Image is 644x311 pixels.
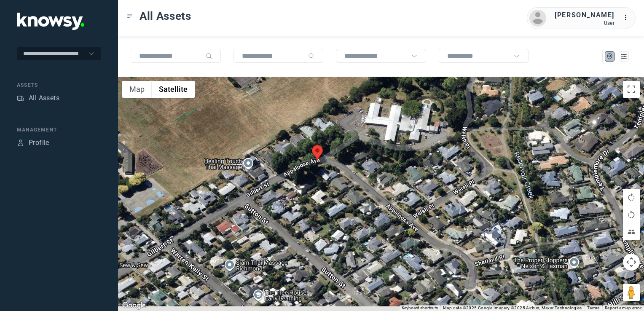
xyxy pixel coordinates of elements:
span: Map data ©2025 Google Imagery ©2025 Airbus, Maxar Technologies [443,306,582,310]
a: Terms (opens in new tab) [587,306,600,310]
div: Map [606,53,614,60]
a: AssetsAll Assets [17,93,59,103]
tspan: ... [623,14,632,21]
div: Assets [17,94,24,102]
a: ProfileProfile [17,138,49,148]
button: Show street map [122,81,152,98]
img: Google [120,300,148,311]
div: : [623,13,633,23]
div: Profile [29,138,49,148]
div: Toggle Menu [127,13,133,19]
div: [PERSON_NAME] [555,10,614,20]
img: Application Logo [17,13,84,30]
button: Rotate map counterclockwise [623,206,640,223]
span: All Assets [140,8,191,24]
div: Search [206,53,212,59]
img: avatar.png [529,10,546,27]
div: : [623,13,633,24]
div: Search [308,53,315,59]
button: Map camera controls [623,254,640,271]
a: Report a map error [605,306,641,310]
div: Profile [17,139,24,147]
button: Keyboard shortcuts [402,305,438,311]
button: Drag Pegman onto the map to open Street View [623,284,640,301]
div: Management [17,126,101,134]
button: Toggle fullscreen view [623,81,640,98]
a: Open this area in Google Maps (opens a new window) [120,300,148,311]
button: Rotate map clockwise [623,189,640,206]
button: Tilt map [623,223,640,240]
button: Show satellite imagery [152,81,195,98]
div: User [555,20,614,26]
div: All Assets [29,93,59,103]
div: List [620,53,628,60]
div: Assets [17,81,101,89]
